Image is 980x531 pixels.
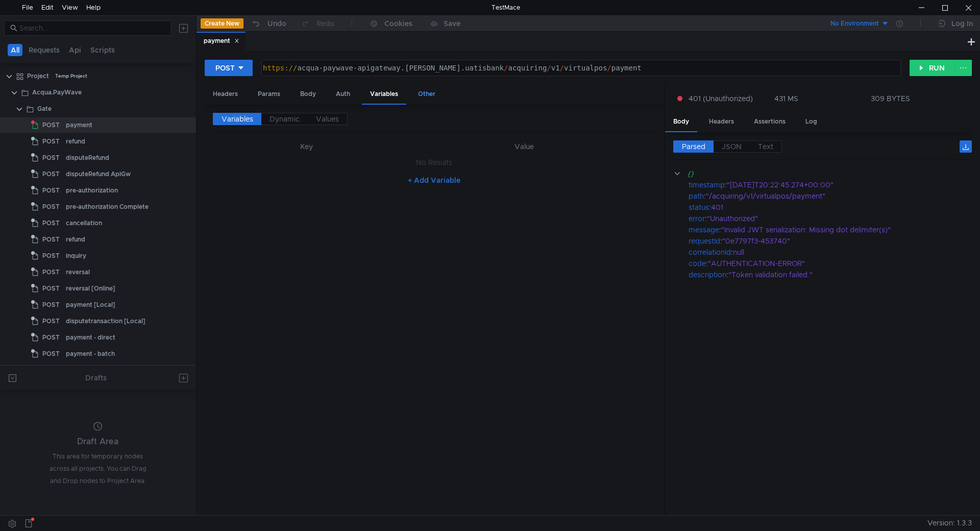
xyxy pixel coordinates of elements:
div: disputeRefund [66,150,109,165]
span: POST [42,346,60,361]
span: POST [42,232,60,247]
div: Gate [37,101,52,116]
button: Redo [293,16,341,31]
span: Values [316,114,339,124]
div: 431 MS [774,94,798,103]
span: POST [42,199,60,214]
div: reversal nearOnline [Local] [66,363,146,378]
div: Cookies [384,17,412,30]
button: All [8,44,22,56]
div: path [689,190,704,202]
span: Version: 1.3.3 [927,516,972,530]
div: : [689,258,972,269]
div: 401 [711,202,959,213]
div: Assertions [746,112,794,131]
th: Value [401,140,648,153]
div: "Token validation failed." [728,269,960,280]
div: payment [Local] [66,297,115,312]
div: "AUTHENTICATION-ERROR" [708,258,959,269]
div: Acqua.PayWave [32,85,82,100]
div: cancellation [66,215,102,231]
div: payment - direct [66,330,115,345]
div: : [689,269,972,280]
button: Create New [201,18,243,29]
div: reversal [Online] [66,281,115,296]
div: Other [410,85,444,104]
span: POST [42,313,60,329]
div: disputetransaction [Local] [66,313,145,329]
div: description [689,269,726,280]
div: error [689,213,705,224]
div: Temp Project [55,68,87,84]
button: POST [205,60,253,76]
span: POST [42,183,60,198]
div: message [689,224,719,235]
span: POST [42,166,60,182]
div: correlationId [689,247,731,258]
div: "/acquiring/v1/virtualpos/payment" [706,190,958,202]
span: POST [42,330,60,345]
div: : [689,213,972,224]
div: code [689,258,706,269]
div: timestamp [689,179,725,190]
button: Requests [26,44,63,56]
div: : [689,190,972,202]
div: : [689,235,972,247]
nz-embed-empty: No Results [416,158,452,167]
div: disputeRefund ApiGw [66,166,131,182]
div: inquiry [66,248,86,263]
div: pre-authorization Complete [66,199,149,214]
div: Headers [205,85,246,104]
div: refund [66,134,85,149]
div: "[DATE]T20:22:45.274+00:00" [727,179,960,190]
div: : [689,247,972,258]
div: : [689,224,972,235]
div: "Invalid JWT serialization: Missing dot delimiter(s)" [721,224,959,235]
span: POST [42,117,60,133]
div: requestId [689,235,720,247]
span: POST [42,150,60,165]
span: POST [42,134,60,149]
button: Api [66,44,84,56]
div: "Unauthorized" [707,213,959,224]
span: 401 (Unauthorized) [689,93,753,104]
div: payment [204,36,239,46]
div: : [689,202,972,213]
div: "0e7797f3-453740" [722,235,959,247]
div: Body [292,85,324,104]
input: Search... [19,22,165,34]
div: payment [66,117,92,133]
div: Undo [267,17,286,30]
button: No Environment [818,15,889,32]
span: Dynamic [269,114,300,124]
th: Key [213,140,401,153]
span: JSON [722,142,742,151]
div: POST [215,62,235,74]
span: POST [42,215,60,231]
span: POST [42,264,60,280]
div: refund [66,232,85,247]
span: POST [42,297,60,312]
div: {} [688,168,958,179]
span: Variables [222,114,253,124]
div: payment - batch [66,346,115,361]
div: Log In [951,17,973,30]
div: Params [250,85,288,104]
div: status [689,202,709,213]
button: RUN [910,60,955,76]
span: POST [42,248,60,263]
button: Undo [243,16,293,31]
div: pre-authorization [66,183,118,198]
span: POST [42,281,60,296]
div: Drafts [85,372,107,384]
div: Project [27,68,49,84]
span: POST [42,363,60,378]
div: Variables [362,85,406,105]
div: Auth [328,85,358,104]
span: Text [758,142,773,151]
button: + Add Variable [400,172,469,188]
div: Redo [316,17,334,30]
div: Save [444,20,460,27]
span: Parsed [682,142,705,151]
div: No Environment [830,19,879,29]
